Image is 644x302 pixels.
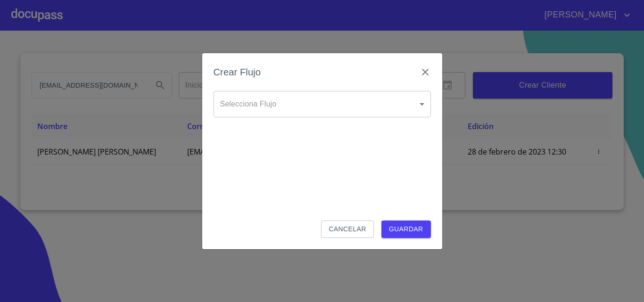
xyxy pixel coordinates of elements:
h6: Crear Flujo [214,65,261,80]
button: Cancelar [321,220,373,238]
button: Guardar [381,220,431,238]
span: Cancelar [329,223,366,235]
span: Guardar [389,223,423,235]
div: ​ [214,91,431,117]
